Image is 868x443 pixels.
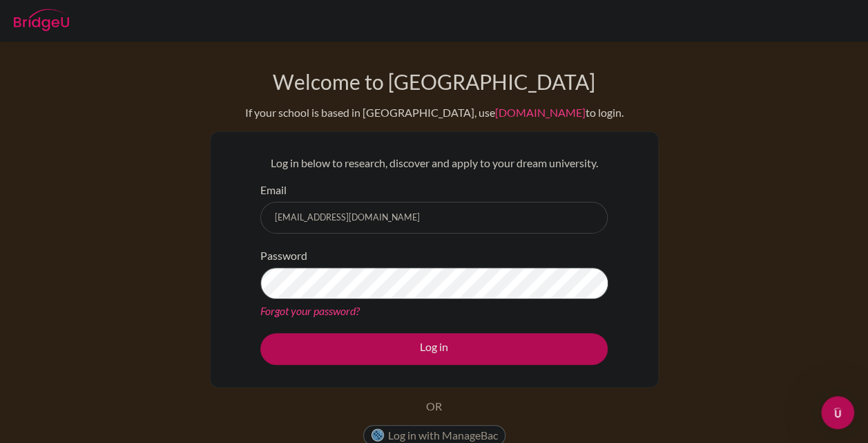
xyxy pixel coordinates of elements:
[245,104,624,121] div: If your school is based in [GEOGRAPHIC_DATA], use to login.
[273,69,595,94] h1: Welcome to [GEOGRAPHIC_DATA]
[260,333,608,365] button: Log in
[426,398,442,415] p: OR
[260,304,360,317] a: Forgot your password?
[260,182,287,198] label: Email
[260,155,608,171] p: Log in below to research, discover and apply to your dream university.
[495,106,586,119] a: [DOMAIN_NAME]
[821,396,854,429] iframe: Intercom live chat
[260,247,307,264] label: Password
[14,9,69,31] img: Bridge-U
